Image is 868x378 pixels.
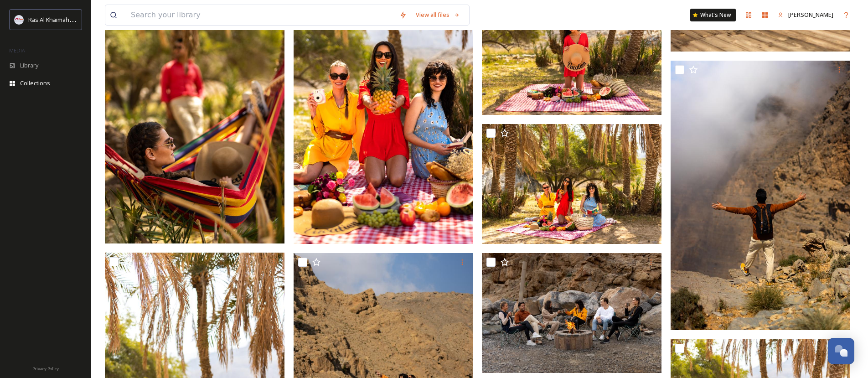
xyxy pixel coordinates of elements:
[828,338,854,364] button: Open Chat
[788,10,833,19] span: [PERSON_NAME]
[671,61,850,330] img: Ras Al Khaimah Destination Photo Shoot 2023 (22).jpg
[20,61,38,70] span: Library
[482,124,661,244] img: Ras Al Khaimah Destination Photo Shoot 2023 (15).jpg
[690,9,736,21] a: What's New
[126,5,395,25] input: Search your library
[411,6,465,24] a: View all files
[28,15,157,24] span: Ras Al Khaimah Tourism Development Authority
[482,253,661,373] img: Ras Al Khaimah Destination Photo Shoot 2023 (11).jpg
[9,47,25,54] span: MEDIA
[20,79,50,88] span: Collections
[773,6,838,24] a: [PERSON_NAME]
[32,362,59,373] a: Privacy Policy
[15,15,24,24] img: Logo_RAKTDA_RGB-01.png
[32,366,59,372] span: Privacy Policy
